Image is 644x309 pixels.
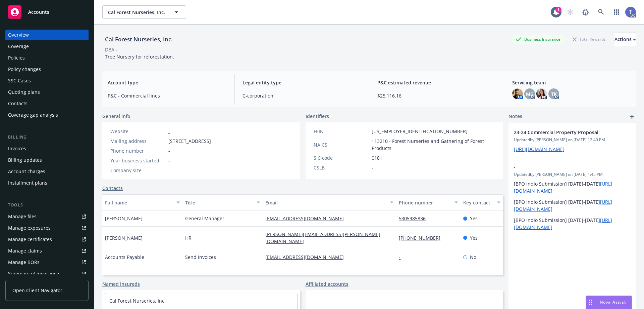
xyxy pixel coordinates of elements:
[8,98,28,109] div: Contacts
[514,217,631,231] p: [BPO Indio Submission] [DATE]-[DATE]
[5,30,89,40] a: Overview
[551,90,557,98] span: TK
[514,146,565,152] a: [URL][DOMAIN_NAME]
[377,92,496,99] span: $25,116.16
[108,92,226,99] span: P&C - Commercial lines
[102,185,123,192] a: Contacts
[185,199,253,206] div: Title
[8,30,29,40] div: Overview
[105,234,143,241] span: [PERSON_NAME]
[586,296,632,309] button: Nova Assist
[8,211,37,222] div: Manage files
[168,147,170,154] span: -
[8,223,51,233] div: Manage exposures
[306,280,348,287] a: Affiliated accounts
[514,171,631,178] span: Updated by [PERSON_NAME] on [DATE] 1:45 PM
[109,298,166,304] a: Cal Forest Nurseries, Inc.
[514,129,613,136] span: 23-24 Commercial Property Proposal
[470,215,478,222] span: Yes
[8,257,40,268] div: Manage BORs
[8,41,29,52] div: Coverage
[8,64,41,75] div: Policy changes
[12,287,62,294] span: Open Client Navigator
[5,64,89,75] a: Policy changes
[372,154,382,161] span: 0181
[512,35,564,43] div: Business Insurance
[508,113,522,121] span: Notes
[5,234,89,245] a: Manage certificates
[102,194,182,210] button: Full name
[377,79,496,86] span: P&C estimated revenue
[8,110,58,120] div: Coverage gap analysis
[110,167,166,174] div: Company size
[105,46,117,53] div: DBA: -
[8,143,26,154] div: Invoices
[569,35,609,43] div: Total Rewards
[5,110,89,120] a: Coverage gap analysis
[110,157,166,164] div: Year business started
[168,128,170,134] a: -
[185,254,216,261] span: Send Invoices
[514,180,631,194] p: [BPO Indio Submission] [DATE]-[DATE]
[105,215,143,222] span: [PERSON_NAME]
[8,268,59,279] div: Summary of insurance
[399,199,450,206] div: Phone number
[314,141,369,148] div: NAICS
[514,137,631,143] span: Updated by [PERSON_NAME] on [DATE] 12:40 PM
[168,167,170,174] span: -
[586,296,594,309] div: Drag to move
[614,33,636,46] button: Actions
[399,254,406,260] a: -
[610,5,623,19] a: Switch app
[563,5,577,19] a: Start snowing
[8,155,42,165] div: Billing updates
[536,88,547,99] img: photo
[5,3,89,22] a: Accounts
[8,75,31,86] div: SSC Cases
[102,113,130,120] span: General info
[105,53,174,60] span: Tree Nursery for reforestation.
[265,215,349,222] a: [EMAIL_ADDRESS][DOMAIN_NAME]
[110,128,166,135] div: Website
[168,157,170,164] span: -
[265,254,349,260] a: [EMAIL_ADDRESS][DOMAIN_NAME]
[108,9,166,16] span: Cal Forest Nurseries, Inc.
[265,231,380,244] a: [PERSON_NAME][EMAIL_ADDRESS][PERSON_NAME][DOMAIN_NAME]
[5,134,89,141] div: Billing
[514,163,613,170] span: -
[399,215,431,222] a: 5305985836
[105,199,172,206] div: Full name
[5,52,89,63] a: Policies
[168,138,211,145] span: [STREET_ADDRESS]
[102,280,140,287] a: Named insureds
[5,178,89,188] a: Installment plans
[185,234,192,241] span: HR
[185,215,224,222] span: General Manager
[5,143,89,154] a: Invoices
[314,154,369,161] div: SIC code
[263,194,396,210] button: Email
[512,79,631,86] span: Servicing team
[614,33,636,46] div: Actions
[182,194,263,210] button: Title
[314,164,369,171] div: CSLB
[8,166,45,177] div: Account charges
[110,147,166,154] div: Phone number
[514,198,631,213] p: [BPO Indio Submission] [DATE]-[DATE]
[105,254,144,261] span: Accounts Payable
[594,5,608,19] a: Search
[5,98,89,109] a: Contacts
[372,164,373,171] span: -
[579,5,592,19] a: Report a Bug
[5,155,89,165] a: Billing updates
[508,158,636,236] div: -Updatedby [PERSON_NAME] on [DATE] 1:45 PM[BPO Indio Submission] [DATE]-[DATE][URL][DOMAIN_NAME][...
[5,75,89,86] a: SSC Cases
[372,138,495,152] span: 113210 - Forest Nurseries and Gathering of Forest Products
[508,123,636,158] div: 23-24 Commercial Property ProposalUpdatedby [PERSON_NAME] on [DATE] 12:40 PM[URL][DOMAIN_NAME]
[102,5,186,19] button: Cal Forest Nurseries, Inc.
[526,90,534,98] span: MG
[470,234,478,241] span: Yes
[8,245,42,256] div: Manage claims
[512,88,523,99] img: photo
[243,92,361,99] span: C-corporation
